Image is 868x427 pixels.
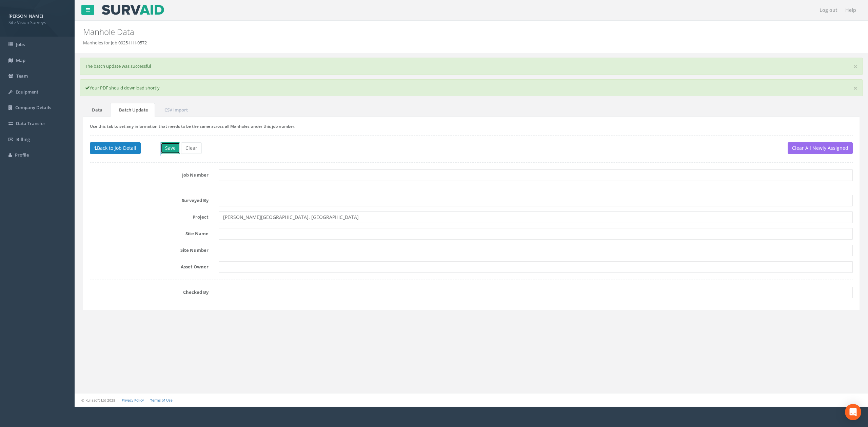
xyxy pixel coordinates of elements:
a: Privacy Policy [122,398,144,403]
div: Your PDF should download shortly [80,79,863,97]
h5: Use this tab to set any information that needs to be the same across all Manholes under this job ... [90,124,853,128]
a: Data [83,103,110,117]
strong: [PERSON_NAME] [8,13,43,19]
span: Map [16,57,25,63]
a: Batch Update [110,103,155,117]
button: Clear All Newly Assigned [788,142,853,154]
label: Job Number [85,169,214,178]
span: Billing [16,136,30,142]
a: CSV Import [156,103,195,117]
span: Company Details [15,104,51,110]
span: Team [16,73,28,79]
label: Project [85,211,214,220]
div: Open Intercom Messenger [845,404,861,420]
span: Profile [15,152,29,158]
a: Terms of Use [150,398,173,403]
h2: Manhole Data [83,27,728,36]
span: Data Transfer [16,120,45,126]
small: © Kullasoft Ltd 2025 [81,398,115,403]
span: Equipment [16,89,38,95]
div: The batch update was successful [80,58,863,75]
span: Jobs [16,41,25,47]
label: Surveyed By [85,195,214,204]
label: Site Name [85,228,214,237]
label: Asset Owner [85,261,214,270]
span: Site Vision Surveys [8,19,66,26]
button: Back to Job Detail [90,142,141,154]
a: [PERSON_NAME] Site Vision Surveys [8,11,66,25]
a: × [853,85,857,92]
button: Clear [181,142,202,154]
li: Manholes for Job 0925-HH-0572 [83,40,147,46]
label: Checked By [85,287,214,296]
a: close [853,63,857,70]
label: Site Number [85,245,214,253]
button: Save [161,142,180,154]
